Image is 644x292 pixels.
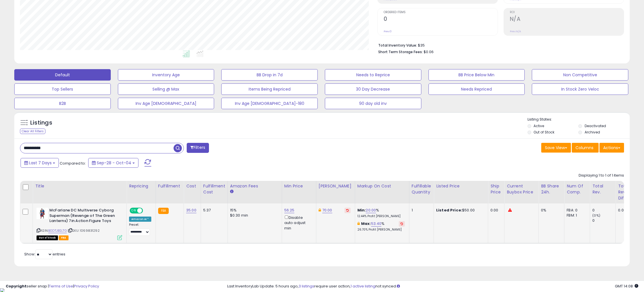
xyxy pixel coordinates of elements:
a: B0DTJBSLTG [48,228,67,233]
div: 0 [592,218,615,223]
span: Show: entries [24,251,65,257]
div: FBA: 0 [567,208,585,213]
span: All listings that are currently out of stock and unavailable for purchase on Amazon [37,235,58,240]
button: Default [14,69,111,81]
div: Num of Comp. [567,183,587,195]
div: Title [35,183,124,189]
div: Preset: [129,223,151,236]
p: Listing States: [528,117,630,122]
span: $0.06 [424,49,434,55]
div: 15% [230,208,277,213]
div: 0.00 [490,208,500,213]
span: | SKU: 1069831292 [68,228,100,233]
small: FBA [158,208,169,214]
a: Terms of Use [49,283,73,289]
button: Non Competitive [532,69,628,81]
span: Columns [575,145,593,151]
button: Save View [541,143,571,153]
button: Top Sellers [14,83,111,95]
div: Markup on Cost [357,183,407,189]
div: Total Rev. [592,183,613,195]
div: ASIN: [37,208,122,239]
div: Clear All Filters [20,129,45,134]
strong: Copyright [6,283,27,289]
div: % [357,221,405,232]
button: Filters [187,143,209,153]
button: BB Drop in 7d [221,69,318,81]
a: 1 active listing [351,283,375,289]
span: Compared to: [60,161,86,166]
div: $0.30 min [230,213,277,218]
span: Last 7 Days [29,160,52,166]
button: Columns [572,143,599,153]
b: Listed Price: [436,207,462,213]
h2: N/A [510,16,624,23]
button: Inv Age [DEMOGRAPHIC_DATA] [118,98,214,109]
b: Min: [357,207,366,213]
label: Archived [585,130,600,135]
div: 1 [412,208,429,213]
span: Sep-28 - Oct-04 [97,160,131,166]
small: Prev: 0 [384,30,392,33]
button: Selling @ Max [118,83,214,95]
button: 30 Day Decrease [325,83,421,95]
button: Needs Repriced [428,83,525,95]
button: Sep-28 - Oct-04 [88,158,138,168]
a: 56.25 [284,207,295,213]
span: Ordered Items [384,11,498,14]
img: 41GtoZ-47uL._SL40_.jpg [37,208,48,219]
div: Disable auto adjust min [284,214,312,231]
div: Total Rev. Diff. [618,183,629,201]
div: Ship Price [490,183,502,195]
p: 26.70% Profit [PERSON_NAME] [357,228,405,232]
div: 0% [541,208,560,213]
div: Repricing [129,183,153,189]
button: In Stock Zero Veloc [532,83,628,95]
div: 0.00 [618,208,627,213]
button: BB Price Below Min [428,69,525,81]
li: $35 [378,41,620,48]
b: Max: [361,221,371,226]
div: Fulfillable Quantity [412,183,431,195]
div: 5.37 [203,208,223,213]
div: % [357,208,405,218]
b: Short Term Storage Fees: [378,49,423,54]
small: (0%) [592,213,600,218]
th: The percentage added to the cost of goods (COGS) that forms the calculator for Min & Max prices. [355,181,409,203]
a: 3 listings [299,283,314,289]
div: FBM: 1 [567,213,585,218]
button: Last 7 Days [21,158,59,168]
div: Last InventoryLab Update: 5 hours ago, require user action, not synced. [227,284,638,289]
div: Min Price [284,183,314,189]
label: Deactivated [585,123,606,128]
div: [PERSON_NAME] [319,183,353,189]
div: seller snap | | [6,284,99,289]
a: 70.00 [322,207,332,213]
div: Cost [186,183,198,189]
div: Current Buybox Price [507,183,536,195]
a: 35.00 [186,207,196,213]
h5: Listings [30,119,52,127]
span: FBA [59,235,69,240]
a: Privacy Policy [74,283,99,289]
button: 90 day old inv [325,98,421,109]
button: Inv Age [DEMOGRAPHIC_DATA]-180 [221,98,318,109]
div: Listed Price [436,183,486,189]
span: ON [130,208,137,213]
b: Total Inventory Value: [378,43,417,48]
button: Inventory Age [118,69,214,81]
span: ROI [510,11,624,14]
button: B2B [14,98,111,109]
small: Amazon Fees. [230,189,234,194]
div: Amazon AI * [129,217,151,222]
div: BB Share 24h. [541,183,562,195]
a: 20.00 [366,207,376,213]
span: OFF [142,208,151,213]
b: McFarlane DC Multiverse Cyborg Superman (Revenge of The Green Lanterns) 7in Action Figure Toys [49,208,119,225]
small: Prev: N/A [510,30,521,33]
span: 2025-10-13 14:08 GMT [615,283,638,289]
button: Actions [599,143,624,153]
div: Amazon Fees [230,183,279,189]
div: $50.00 [436,208,484,213]
a: 53.40 [371,221,382,227]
